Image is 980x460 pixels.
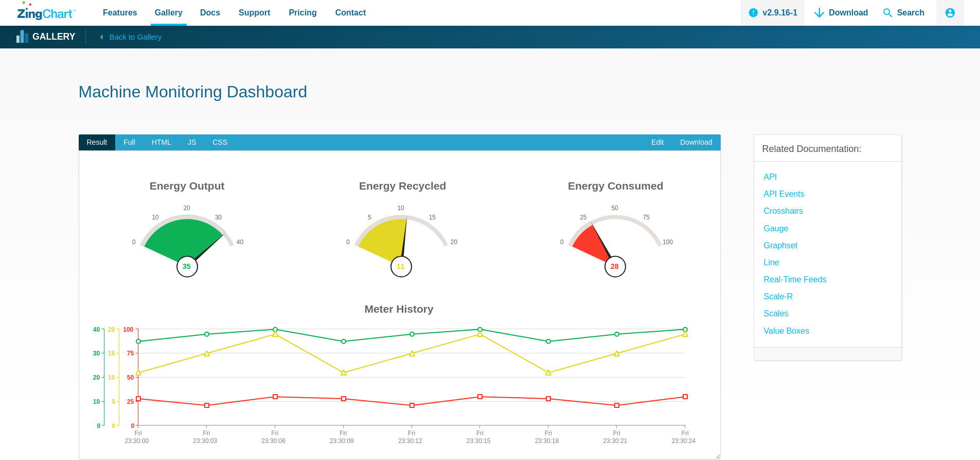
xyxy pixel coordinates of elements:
a: Back to Gallery [85,29,162,44]
span: Docs [200,6,220,20]
span: Back to Gallery [109,30,162,44]
h1: Machine Monitoring Dashboard [79,81,902,105]
span: JS [180,134,204,151]
a: Value Boxes [764,324,810,338]
span: CSS [204,134,236,151]
a: API Events [764,187,805,201]
span: HTML [144,134,180,151]
span: Contact [335,6,366,20]
a: Crosshairs [764,204,803,218]
a: ZingChart Logo. Click to return to the homepage [17,1,76,20]
a: Download [672,134,720,151]
a: Gauge [764,222,789,235]
a: Gallery [17,29,75,45]
a: Real-Time Feeds [764,272,827,286]
span: Full [115,134,144,151]
a: Edit [643,134,672,151]
a: Graphset [764,238,798,252]
span: Support [239,6,270,20]
span: Features [103,6,137,20]
a: API [764,170,777,184]
a: Scale-R [764,289,793,303]
span: Gallery [155,6,183,20]
div: ​ [79,150,721,459]
a: Scales [764,306,789,320]
span: Pricing [289,6,316,20]
a: Line [764,255,779,269]
span: Result [79,134,116,151]
strong: Gallery [32,32,75,42]
h3: Related Documentation: [762,143,893,155]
